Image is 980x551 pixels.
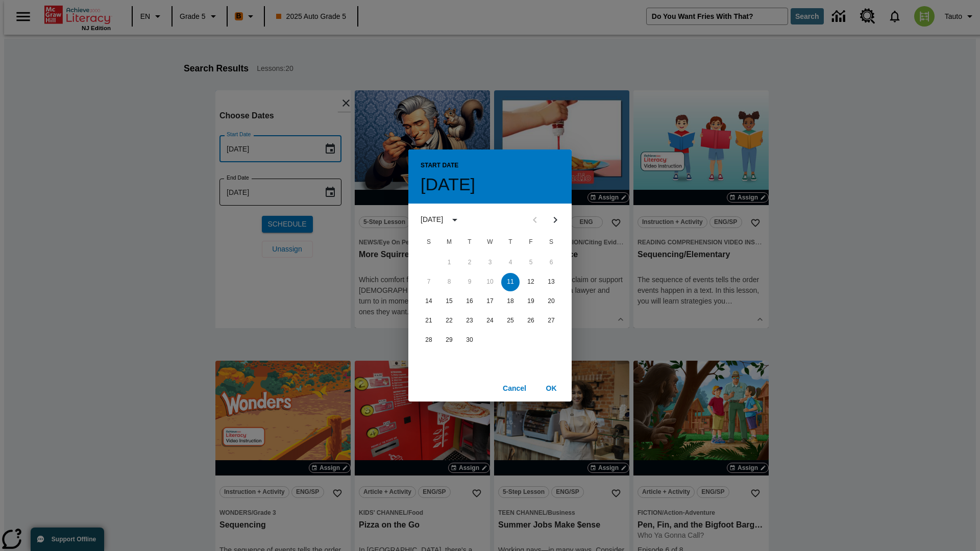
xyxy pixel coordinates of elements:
button: 30 [460,331,479,349]
button: 11 [501,273,520,291]
button: 13 [542,273,560,291]
button: 20 [542,292,560,311]
button: 16 [460,292,479,311]
button: 29 [440,331,458,349]
button: Cancel [498,379,531,398]
button: 18 [501,292,520,311]
span: Monday [440,232,458,253]
span: Sunday [420,232,438,253]
button: 22 [440,312,458,330]
button: 14 [420,292,438,311]
div: [DATE] [421,214,443,225]
button: 21 [420,312,438,330]
button: 12 [522,273,540,291]
button: 17 [481,292,499,311]
button: Next month [545,210,566,230]
span: Thursday [501,232,520,253]
button: 27 [542,312,560,330]
h4: [DATE] [421,174,475,195]
button: OK [535,379,568,398]
button: 23 [460,312,479,330]
span: Saturday [542,232,560,253]
span: Wednesday [481,232,499,253]
button: 15 [440,292,458,311]
span: Start Date [421,158,458,174]
span: Tuesday [460,232,479,253]
button: 25 [501,312,520,330]
button: 28 [420,331,438,349]
button: 19 [522,292,540,311]
span: Friday [522,232,540,253]
button: 24 [481,312,499,330]
button: calendar view is open, switch to year view [446,211,463,229]
button: 26 [522,312,540,330]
